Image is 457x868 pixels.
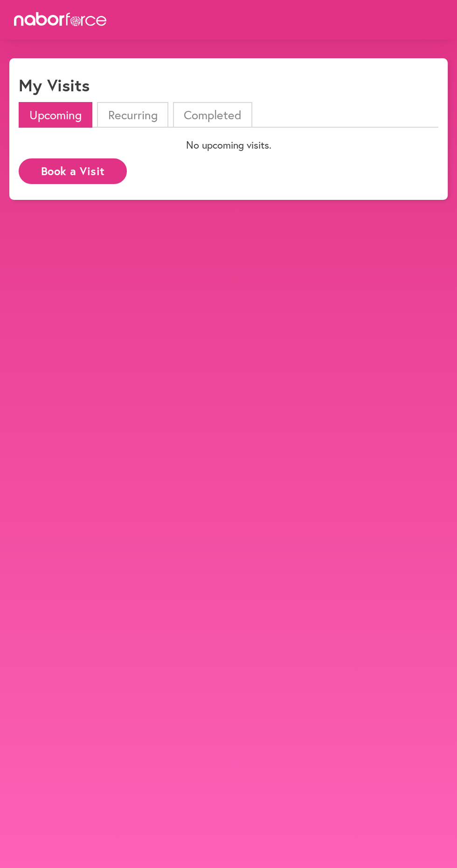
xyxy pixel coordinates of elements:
[173,102,252,128] li: Completed
[97,102,168,128] li: Recurring
[19,158,127,184] button: Book a Visit
[19,139,438,151] p: No upcoming visits.
[19,102,92,128] li: Upcoming
[19,75,90,95] h1: My Visits
[19,165,127,174] a: Book a Visit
